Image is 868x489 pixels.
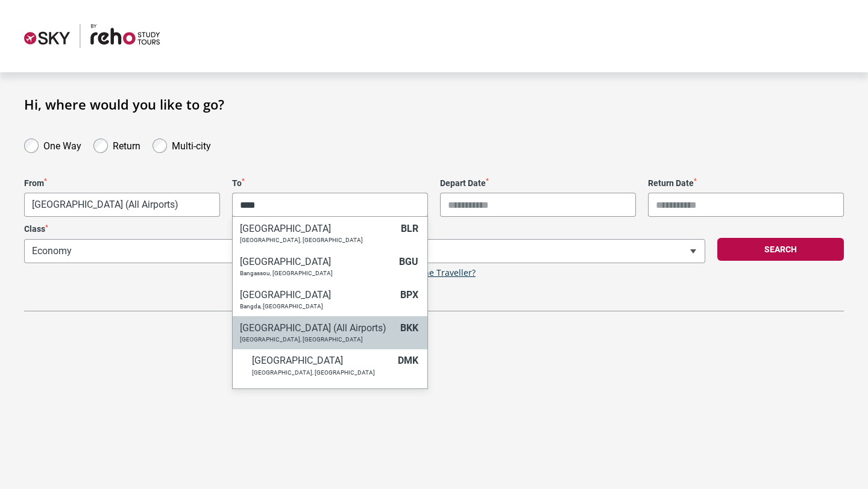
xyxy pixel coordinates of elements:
[648,178,844,188] label: Return Date
[252,355,392,366] h6: [GEOGRAPHIC_DATA]
[399,256,418,267] span: BGU
[233,193,427,217] input: Search
[113,137,140,152] label: Return
[400,289,418,301] span: BPX
[24,193,220,217] span: Melbourne, Australia
[252,388,394,399] h6: [GEOGRAPHIC_DATA]
[24,178,220,188] label: From
[440,178,636,188] label: Depart Date
[240,256,393,267] h6: [GEOGRAPHIC_DATA]
[43,137,81,152] label: One Way
[240,237,395,244] p: [GEOGRAPHIC_DATA], [GEOGRAPHIC_DATA]
[232,193,428,217] span: City or Airport
[240,322,394,334] h6: [GEOGRAPHIC_DATA] (All Airports)
[240,336,394,343] p: [GEOGRAPHIC_DATA], [GEOGRAPHIC_DATA]
[24,96,844,112] h1: Hi, where would you like to go?
[398,355,418,366] span: DMK
[25,193,219,216] span: Melbourne, Australia
[240,303,394,310] p: Bangda, [GEOGRAPHIC_DATA]
[240,223,395,234] h6: [GEOGRAPHIC_DATA]
[252,369,392,376] p: [GEOGRAPHIC_DATA], [GEOGRAPHIC_DATA]
[400,388,418,399] span: BKK
[240,289,394,301] h6: [GEOGRAPHIC_DATA]
[232,178,428,188] label: To
[371,240,705,263] span: 1 Adult
[25,240,358,263] span: Economy
[400,322,418,334] span: BKK
[717,238,844,261] button: Search
[371,224,705,234] label: Travellers
[240,270,393,277] p: Bangassou, [GEOGRAPHIC_DATA]
[172,137,211,152] label: Multi-city
[24,224,359,234] label: Class
[371,239,705,263] span: 1 Adult
[401,223,418,234] span: BLR
[24,239,359,263] span: Economy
